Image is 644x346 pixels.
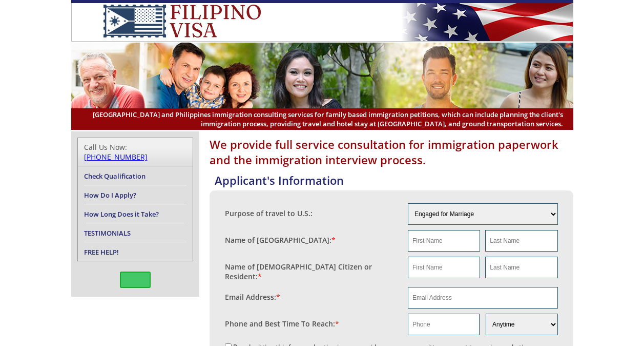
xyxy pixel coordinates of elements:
[225,292,280,302] label: Email Address:
[485,230,557,252] input: Last Name
[408,257,480,278] input: First Name
[84,142,186,162] div: Call Us Now:
[210,137,573,167] h1: We provide full service consultation for immigration paperwork and the immigration interview proc...
[84,171,146,181] a: Check Qualification
[84,190,136,200] a: How Do I Apply?
[486,314,557,335] select: Phone and Best Reach Time are required.
[225,208,313,218] label: Purpose of travel to U.S.:
[84,228,131,238] a: TESTIMONIALS
[215,172,573,188] h4: Applicant's Information
[84,209,159,219] a: How Long Does it Take?
[225,319,339,329] label: Phone and Best Time To Reach:
[84,152,148,162] a: [PHONE_NUMBER]
[408,314,480,335] input: Phone
[225,235,336,245] label: Name of [GEOGRAPHIC_DATA]:
[408,230,480,252] input: First Name
[84,247,119,257] a: FREE HELP!
[485,257,557,278] input: Last Name
[81,110,563,128] span: [GEOGRAPHIC_DATA] and Philippines immigration consulting services for family based immigration pe...
[225,262,398,281] label: Name of [DEMOGRAPHIC_DATA] Citizen or Resident:
[408,287,558,309] input: Email Address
